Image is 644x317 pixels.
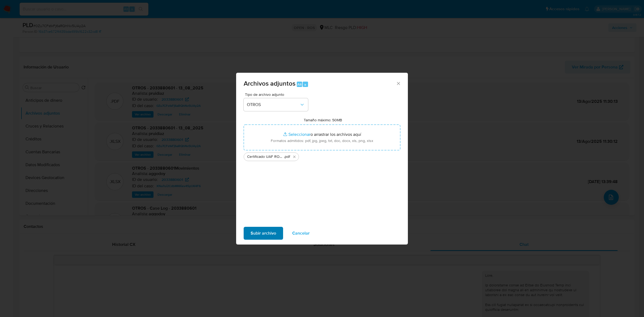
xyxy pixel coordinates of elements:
span: a [304,82,306,87]
button: OTROS [244,98,308,111]
button: Cancelar [285,227,317,240]
ul: Archivos seleccionados [244,150,400,161]
span: Alt [297,82,302,87]
span: .pdf [284,154,290,159]
label: Tamaño máximo: 50MB [304,118,342,122]
span: Archivos adjuntos [244,79,295,88]
span: Cancelar [292,227,310,239]
span: Subir archivo [251,227,276,239]
button: Cerrar [396,81,401,86]
span: OTROS [247,102,299,107]
span: Tipo de archivo adjunto [245,93,309,96]
button: Subir archivo [244,227,283,240]
button: Eliminar Certificado UAF ROS #1256.pdf [291,154,298,160]
span: Certificado UAF ROS #1256 [247,154,284,159]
